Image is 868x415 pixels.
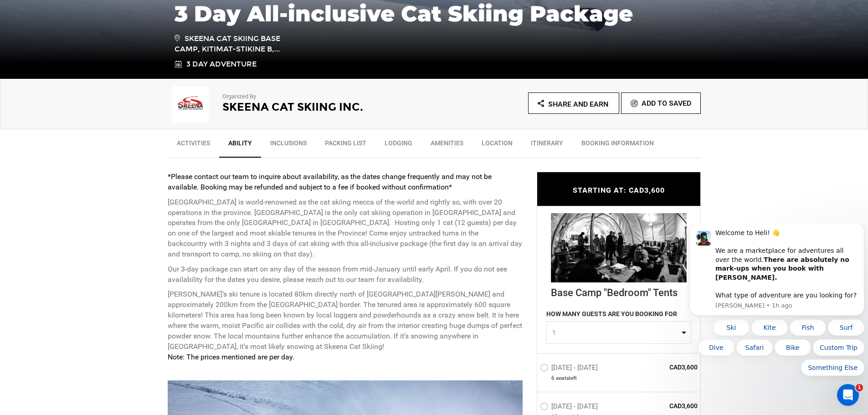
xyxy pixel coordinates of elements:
[546,322,691,344] button: 1
[551,375,555,383] span: 6
[375,134,421,157] a: Lodging
[27,96,64,112] button: Quick reply: Ski
[175,1,694,26] h1: 3 Day All-inclusive Cat Skiing Package
[837,384,859,406] iframe: Intercom live chat
[546,310,677,322] label: HOW MANY GUESTS ARE YOU BOOKING FOR
[127,116,179,132] button: Quick reply: Custom Trip
[473,134,522,157] a: Location
[10,7,25,22] img: Profile image for Carl
[540,402,600,413] label: [DATE] - [DATE]
[30,5,172,77] div: Message content
[115,136,179,152] button: Quick reply: Something Else
[12,116,49,132] button: Quick reply: Dive
[104,96,140,112] button: Quick reply: Fish
[168,86,213,123] img: img_f63f189c3556185939f40ae13d6fd395.png
[219,134,261,158] a: Ability
[30,32,164,57] b: There are absolutely no mark-ups when you book with [PERSON_NAME].
[142,96,179,112] button: Quick reply: Surf
[686,224,868,381] iframe: Intercom notifications message
[261,134,316,157] a: Inclusions
[175,33,304,55] span: Skeena Cat Skiing Base Camp, Kitimat-Stikine B,...
[556,375,577,383] span: seat left
[540,364,600,375] label: [DATE] - [DATE]
[573,186,665,195] span: STARTING AT: CAD3,600
[168,197,523,260] p: [GEOGRAPHIC_DATA] is world-renowned as the cat skiing mecca of the world and rightly so, with ove...
[66,96,102,112] button: Quick reply: Kite
[168,134,219,157] a: Activities
[168,172,492,191] strong: *Please contact our team to inquire about availability, as the dates change frequently and may no...
[30,78,172,86] p: Message from Carl, sent 1h ago
[89,116,125,132] button: Quick reply: Bike
[51,116,87,132] button: Quick reply: Safari
[30,5,172,77] div: Welcome to Heli! 👋 We are a marketplace for adventures all over the world. What type of adventure...
[572,134,663,157] a: BOOKING INFORMATION
[856,384,863,391] span: 1
[222,101,409,113] h2: Skeena Cat Skiing Inc.
[421,134,473,157] a: Amenities
[551,282,687,300] div: Base Camp "Bedroom" Tents
[551,213,687,282] img: dd1b2df7-6be6-4ef9-91c3-17cffa60f70e_134_5350385d9d2180c28a4ca4bc7bae7102_loc_ngl.jpg
[552,328,679,338] span: 1
[642,99,691,108] span: Add To Saved
[522,134,572,157] a: Itinerary
[222,92,409,101] p: Organized By
[186,59,257,70] span: 3 Day Adventure
[566,375,569,383] span: s
[168,353,294,361] strong: Note: The prices mentioned are per day.
[168,289,523,362] p: [PERSON_NAME]’s ski tenure is located 80km directly north of [GEOGRAPHIC_DATA][PERSON_NAME] and a...
[632,363,698,372] span: CAD3,600
[316,134,375,157] a: Packing List
[548,100,608,108] span: Share and Earn
[4,96,179,152] div: Quick reply options
[168,264,523,285] p: Our 3-day package can start on any day of the season from mid-January until early April. If you d...
[632,401,698,410] span: CAD3,600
